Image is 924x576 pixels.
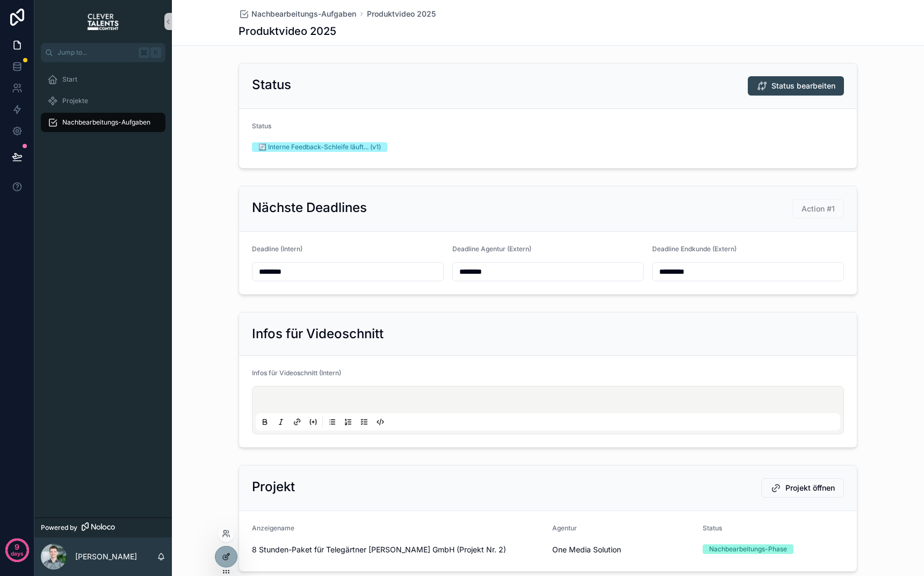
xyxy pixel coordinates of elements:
[452,245,531,253] span: Deadline Agentur (Extern)
[34,517,172,537] a: Powered by
[771,81,835,91] span: Status bearbeiten
[367,9,436,19] a: Produktvideo 2025
[252,199,367,216] h2: Nächste Deadlines
[252,122,271,130] span: Status
[11,546,24,561] p: days
[151,48,160,57] span: K
[748,76,844,96] button: Status bearbeiten
[34,62,172,146] div: scrollable content
[703,524,722,532] span: Status
[252,524,294,532] span: Anzeigename
[552,544,621,555] span: One Media Solution
[57,48,134,57] span: Jump to...
[41,70,165,89] a: Start
[41,113,165,132] a: Nachbearbeitungs-Aufgaben
[62,75,77,84] span: Start
[552,524,577,532] span: Agentur
[252,245,302,253] span: Deadline (Intern)
[761,478,844,498] button: Projekt öffnen
[709,544,787,554] div: Nachbearbeitungs-Phase
[252,369,341,377] span: Infos für Videoschnitt (Intern)
[252,325,384,342] h2: Infos für Videoschnitt
[41,43,165,62] button: Jump to...K
[62,97,88,105] span: Projekte
[258,142,381,152] div: 🔄 Interne Feedback-Schleife läuft... (v1)
[41,523,77,532] span: Powered by
[239,9,356,19] a: Nachbearbeitungs-Aufgaben
[41,91,165,111] a: Projekte
[251,9,356,19] span: Nachbearbeitungs-Aufgaben
[252,76,291,93] h2: Status
[62,118,150,127] span: Nachbearbeitungs-Aufgaben
[15,542,19,552] p: 9
[75,551,137,562] p: [PERSON_NAME]
[88,13,119,30] img: App logo
[239,24,336,39] h1: Produktvideo 2025
[252,478,295,495] h2: Projekt
[652,245,737,253] span: Deadline Endkunde (Extern)
[252,544,544,555] span: 8 Stunden-Paket für Telegärtner [PERSON_NAME] GmbH (Projekt Nr. 2)
[785,483,835,493] span: Projekt öffnen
